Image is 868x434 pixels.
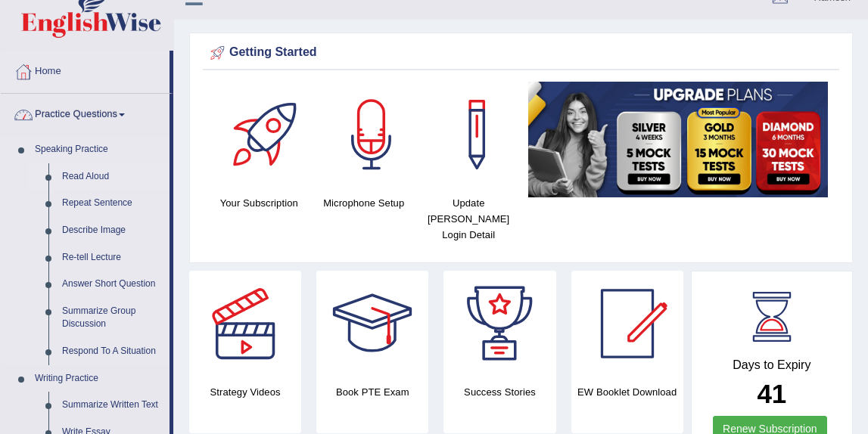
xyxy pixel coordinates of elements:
a: Repeat Sentence [55,190,170,217]
a: Read Aloud [55,163,170,191]
h4: EW Booklet Download [571,384,683,400]
h4: Days to Expiry [708,358,835,372]
h4: Update [PERSON_NAME] Login Detail [424,195,513,243]
h4: Your Subscription [214,195,303,211]
a: Respond To A Situation [55,338,170,365]
b: 41 [757,379,786,408]
a: Practice Questions [1,94,170,132]
a: Speaking Practice [28,136,170,163]
a: Summarize Written Text [55,392,170,419]
a: Re-tell Lecture [55,244,170,271]
h4: Book PTE Exam [316,384,428,400]
a: Home [1,51,170,88]
div: Getting Started [207,42,835,64]
img: small5.jpg [528,82,828,197]
a: Summarize Group Discussion [55,298,170,338]
a: Writing Practice [28,365,170,392]
h4: Success Stories [443,384,555,400]
h4: Microphone Setup [319,195,408,211]
a: Answer Short Question [55,271,170,298]
a: Describe Image [55,217,170,244]
h4: Strategy Videos [189,384,301,400]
